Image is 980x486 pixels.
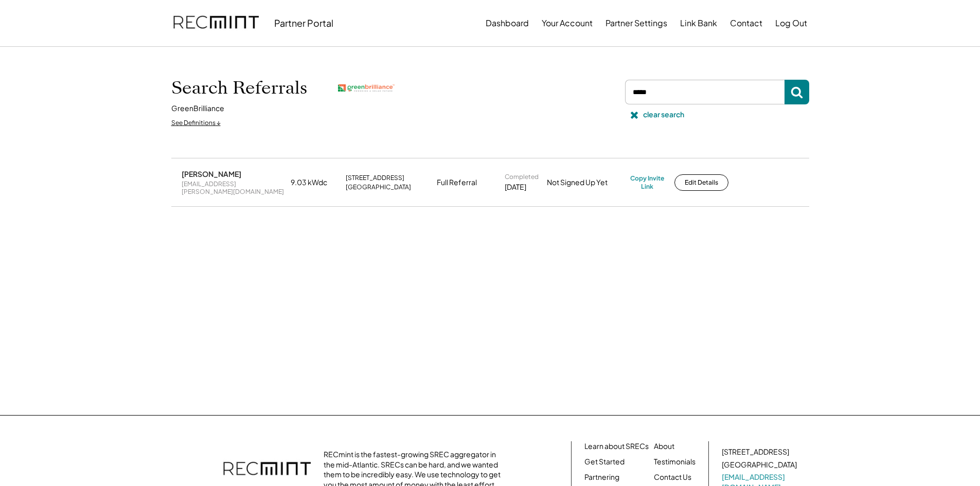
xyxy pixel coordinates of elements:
[584,457,625,467] a: Get Started
[584,472,619,482] a: Partnering
[547,177,624,188] div: Not Signed Up Yet
[680,13,717,33] button: Link Bank
[584,441,649,452] a: Learn about SRECs
[674,174,728,191] button: Edit Details
[654,441,674,452] a: About
[291,177,340,188] div: 9.03 kWdc
[643,110,684,120] div: clear search
[437,177,477,188] div: Full Referral
[505,182,526,192] div: [DATE]
[654,472,691,482] a: Contact Us
[542,13,593,33] button: Your Account
[630,174,664,190] div: Copy Invite Link
[171,77,307,99] h1: Search Referrals
[346,174,404,182] div: [STREET_ADDRESS]
[605,13,667,33] button: Partner Settings
[173,6,259,41] img: recmint-logotype%403x.png
[182,180,284,196] div: [EMAIL_ADDRESS][PERSON_NAME][DOMAIN_NAME]
[730,13,762,33] button: Contact
[505,173,539,181] div: Completed
[346,183,411,191] div: [GEOGRAPHIC_DATA]
[654,457,696,467] a: Testimonials
[722,460,797,470] div: [GEOGRAPHIC_DATA]
[171,119,221,128] div: See Definitions ↓
[722,447,789,457] div: [STREET_ADDRESS]
[486,13,529,33] button: Dashboard
[182,169,241,178] div: [PERSON_NAME]
[338,84,395,92] img: greenbrilliance.png
[274,17,333,29] div: Partner Portal
[171,103,224,114] div: GreenBrilliance
[775,13,807,33] button: Log Out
